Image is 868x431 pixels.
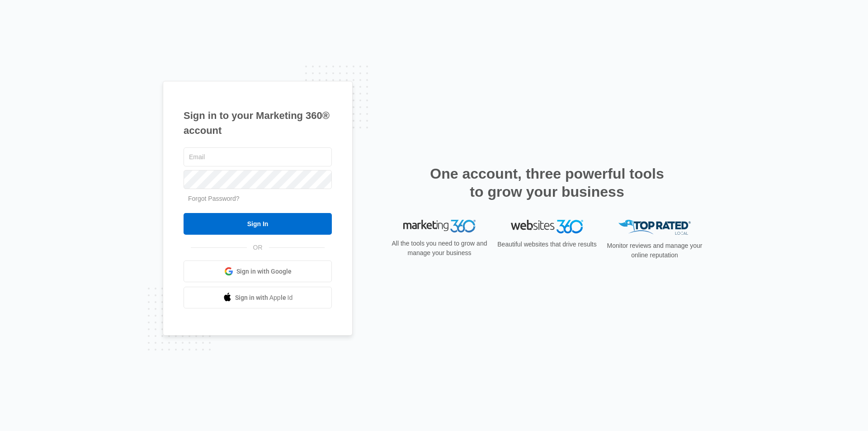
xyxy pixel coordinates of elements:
[236,267,292,276] span: Sign in with Google
[496,240,598,249] p: Beautiful websites that drive results
[184,108,332,138] h1: Sign in to your Marketing 360® account
[618,220,691,235] img: Top Rated Local
[188,195,240,202] a: Forgot Password?
[184,147,332,166] input: Email
[511,220,583,233] img: Websites 360
[604,241,705,260] p: Monitor reviews and manage your online reputation
[427,165,667,201] h2: One account, three powerful tools to grow your business
[247,243,269,252] span: OR
[184,287,332,308] a: Sign in with Apple Id
[235,293,293,303] span: Sign in with Apple Id
[389,239,490,258] p: All the tools you need to grow and manage your business
[184,213,332,235] input: Sign In
[184,260,332,282] a: Sign in with Google
[403,220,476,232] img: Marketing 360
